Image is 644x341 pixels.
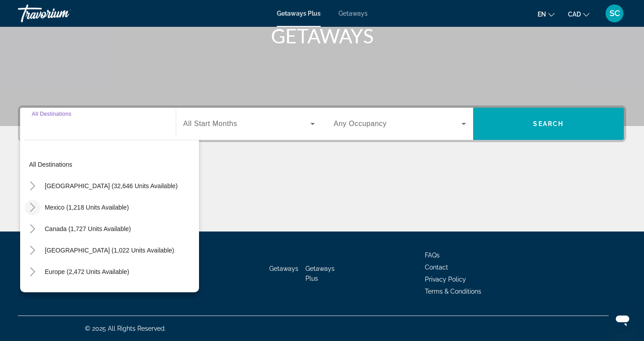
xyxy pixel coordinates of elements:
[425,252,440,259] a: FAQs
[608,305,637,334] iframe: Bouton de lancement de la fenêtre de messagerie
[533,120,563,127] span: Search
[25,200,40,215] button: Toggle Mexico (1,218 units available)
[25,178,40,194] button: Toggle United States (32,646 units available)
[568,8,589,21] button: Change currency
[183,120,237,127] span: All Start Months
[269,265,298,272] a: Getaways
[425,288,481,295] a: Terms & Conditions
[603,4,626,23] button: User Menu
[40,221,136,237] button: Canada (1,727 units available)
[20,108,624,140] div: Search widget
[538,11,546,18] span: en
[25,156,199,173] button: All destinations
[40,178,182,194] button: [GEOGRAPHIC_DATA] (32,646 units available)
[85,325,166,332] span: © 2025 All Rights Reserved.
[40,199,133,215] button: Mexico (1,218 units available)
[45,247,174,254] span: [GEOGRAPHIC_DATA] (1,022 units available)
[45,182,178,189] span: [GEOGRAPHIC_DATA] (32,646 units available)
[45,225,131,232] span: Canada (1,727 units available)
[538,8,555,21] button: Change language
[40,285,133,301] button: Australia (210 units available)
[40,242,178,258] button: [GEOGRAPHIC_DATA] (1,022 units available)
[32,111,72,117] span: All Destinations
[25,221,40,237] button: Toggle Canada (1,727 units available)
[425,264,448,271] a: Contact
[45,268,129,275] span: Europe (2,472 units available)
[568,11,581,18] span: CAD
[425,276,466,283] a: Privacy Policy
[610,9,620,18] span: SC
[473,108,624,140] button: Search
[334,120,387,127] span: Any Occupancy
[25,264,40,280] button: Toggle Europe (2,472 units available)
[45,204,129,211] span: Mexico (1,218 units available)
[18,2,107,25] a: Travorium
[305,265,335,282] a: Getaways Plus
[339,10,368,17] a: Getaways
[29,161,72,168] span: All destinations
[25,286,40,301] button: Toggle Australia (210 units available)
[25,243,40,258] button: Toggle Caribbean & Atlantic Islands (1,022 units available)
[40,264,134,280] button: Europe (2,472 units available)
[277,10,321,17] a: Getaways Plus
